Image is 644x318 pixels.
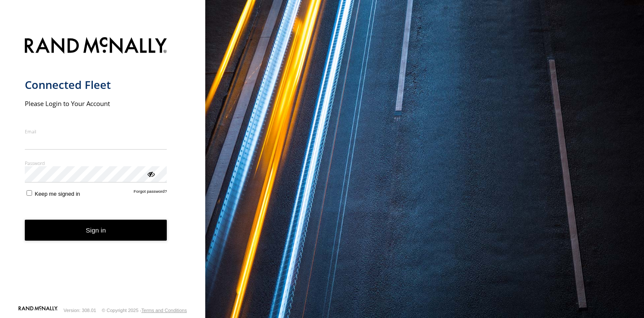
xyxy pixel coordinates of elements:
h1: Connected Fleet [25,78,167,92]
img: Rand McNally [25,35,167,57]
span: Keep me signed in [35,191,80,197]
a: Visit our Website [18,306,58,315]
div: © Copyright 2025 - [102,308,187,313]
a: Forgot password? [134,189,167,197]
label: Password [25,160,167,166]
input: Keep me signed in [27,190,32,196]
a: Terms and Conditions [142,308,187,313]
form: main [25,32,181,305]
div: Version: 308.01 [64,308,96,313]
div: ViewPassword [146,169,155,178]
h2: Please Login to Your Account [25,99,167,108]
label: Email [25,128,167,135]
button: Sign in [25,220,167,241]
